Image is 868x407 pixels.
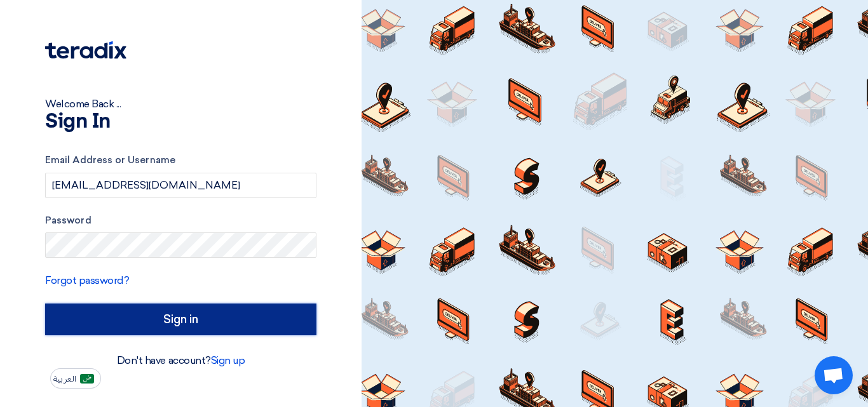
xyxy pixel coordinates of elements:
[45,112,316,132] h1: Sign In
[45,41,126,59] img: Teradix logo
[45,97,316,112] div: Welcome Back ...
[53,375,76,384] span: العربية
[211,354,245,366] a: Sign up
[50,368,101,389] button: العربية
[45,304,316,335] input: Sign in
[45,274,129,286] a: Forgot password?
[45,353,316,368] div: Don't have account?
[815,356,853,394] div: Open chat
[45,153,316,168] label: Email Address or Username
[45,173,316,198] input: Enter your business email or username
[80,374,94,384] img: ar-AR.png
[45,213,316,228] label: Password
